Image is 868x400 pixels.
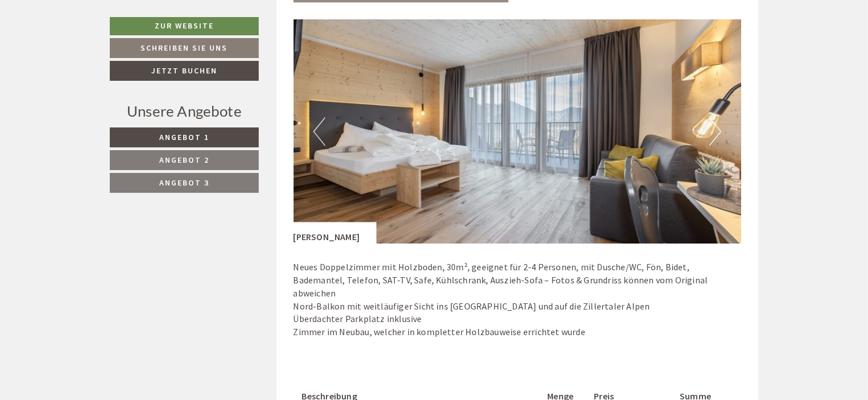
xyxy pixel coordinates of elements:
[159,178,209,188] span: Angebot 3
[18,34,180,43] div: [GEOGRAPHIC_DATA]
[110,101,259,122] div: Unsere Angebote
[313,117,325,146] button: Previous
[159,155,209,165] span: Angebot 2
[199,9,249,28] div: Montag
[294,222,377,244] div: [PERSON_NAME]
[294,261,742,339] p: Neues Doppelzimmer mit Holzboden, 30m², geeignet für 2-4 Personen, mit Dusche/WC, Fön, Bidet, Bad...
[159,132,209,142] span: Angebot 1
[18,56,180,64] small: 14:15
[9,31,186,66] div: Guten Tag, wie können wir Ihnen helfen?
[380,300,448,320] button: Senden
[294,19,742,244] img: image
[709,117,721,146] button: Next
[110,38,259,58] a: Schreiben Sie uns
[110,17,259,35] a: Zur Website
[110,61,259,81] a: Jetzt buchen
